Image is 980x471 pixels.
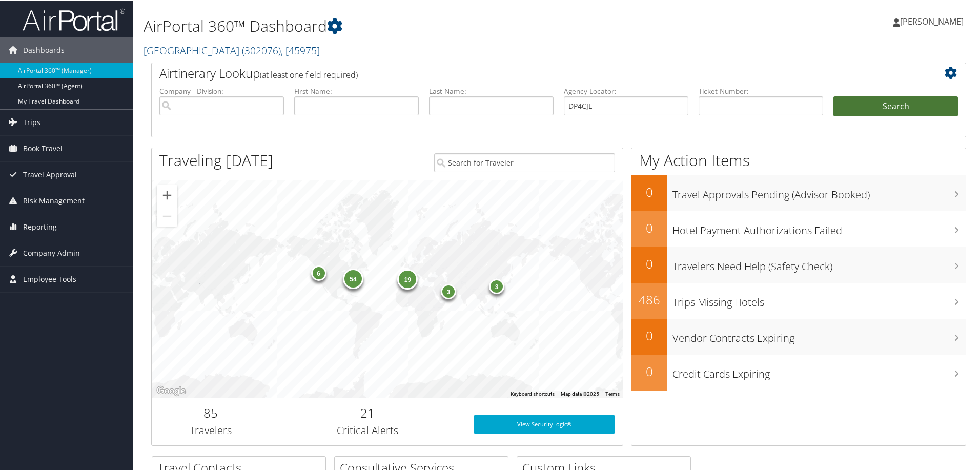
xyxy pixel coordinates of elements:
[277,403,458,421] h2: 21
[23,239,80,265] span: Company Admin
[343,268,363,288] div: 54
[631,318,966,354] a: 0Vendor Contracts Expiring
[672,289,966,309] h3: Trips Missing Hotels
[157,205,177,226] button: Zoom out
[157,184,177,204] button: Zoom in
[631,149,966,170] h1: My Action Items
[397,268,418,288] div: 19
[489,278,504,293] div: 3
[242,43,281,56] span: ( 302076 )
[631,218,667,236] h2: 0
[159,64,890,81] h2: Airtinerary Lookup
[159,85,284,95] label: Company - Division:
[631,326,667,343] h2: 0
[260,68,358,79] span: (at least one field required)
[281,43,320,56] span: , [ 45975 ]
[277,422,458,437] h3: Critical Alerts
[631,354,966,390] a: 0Credit Cards Expiring
[154,383,188,397] a: Open this area in Google Maps (opens a new window)
[631,254,667,272] h2: 0
[23,36,65,62] span: Dashboards
[23,213,57,239] span: Reporting
[672,253,966,273] h3: Travelers Need Help (Safety Check)
[672,361,966,380] h3: Credit Cards Expiring
[631,362,667,379] h2: 0
[631,174,966,210] a: 0Travel Approvals Pending (Advisor Booked)
[631,282,966,318] a: 486Trips Missing Hotels
[631,290,667,308] h2: 486
[440,283,456,298] div: 3
[144,43,320,56] a: [GEOGRAPHIC_DATA]
[294,85,419,95] label: First Name:
[672,217,966,237] h3: Hotel Payment Authorizations Failed
[23,135,63,160] span: Book Travel
[833,95,958,116] button: Search
[23,7,125,31] img: airportal-logo.png
[434,152,615,171] input: Search for Traveler
[699,85,823,95] label: Ticket Number:
[672,325,966,344] h3: Vendor Contracts Expiring
[511,390,555,397] button: Keyboard shortcuts
[631,246,966,282] a: 0Travelers Need Help (Safety Check)
[23,187,85,213] span: Risk Management
[159,403,262,421] h2: 85
[23,161,77,187] span: Travel Approval
[311,264,326,280] div: 6
[144,14,697,36] h1: AirPortal 360™ Dashboard
[429,85,554,95] label: Last Name:
[900,15,964,26] span: [PERSON_NAME]
[631,210,966,246] a: 0Hotel Payment Authorizations Failed
[23,265,76,291] span: Employee Tools
[154,383,188,397] img: Google
[605,390,620,396] a: Terms (opens in new tab)
[893,5,974,36] a: [PERSON_NAME]
[564,85,688,95] label: Agency Locator:
[631,182,667,200] h2: 0
[474,414,615,433] a: View SecurityLogic®
[159,149,273,170] h1: Traveling [DATE]
[159,422,262,437] h3: Travelers
[561,390,599,396] span: Map data ©2025
[672,181,966,201] h3: Travel Approvals Pending (Advisor Booked)
[23,109,40,134] span: Trips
